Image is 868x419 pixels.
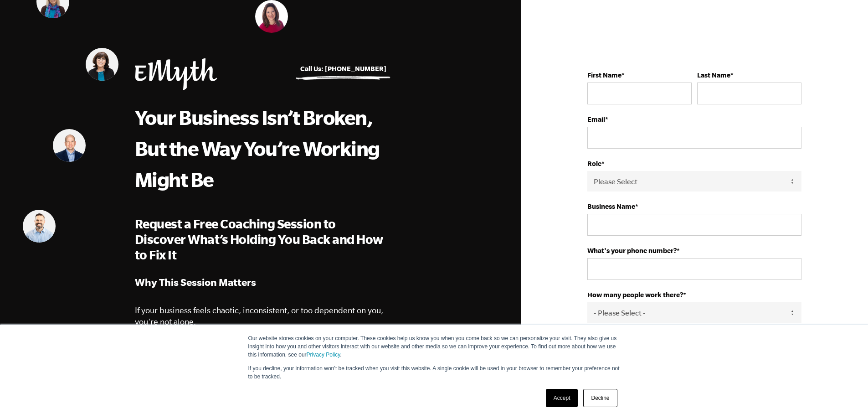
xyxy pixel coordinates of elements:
strong: What's your phone number? [587,247,677,254]
p: Our website stores cookies on your computer. These cookies help us know you when you come back so... [248,334,620,359]
img: EMyth [135,58,217,90]
p: If you decline, your information won’t be tracked when you visit this website. A single cookie wi... [248,364,620,381]
span: If your business feels chaotic, inconsistent, or too dependent on you, you're not alone. [135,305,383,326]
strong: Business Name [587,202,635,210]
span: Your Business Isn’t Broken, But the Way You’re Working Might Be [135,106,380,191]
strong: Why This Session Matters [135,276,256,288]
a: Call Us: [PHONE_NUMBER] [300,65,386,72]
strong: Email [587,115,605,123]
a: Accept [546,389,578,407]
strong: How many people work there? [587,291,683,299]
span: Request a Free Coaching Session to Discover What’s Holding You Back and How to Fix It [135,217,383,262]
strong: Role [587,160,601,167]
a: Privacy Policy [307,352,340,358]
img: Matt Pierce, EMyth Business Coach [23,210,56,243]
a: Decline [583,389,617,407]
img: Donna Uzelac, EMyth Business Coach [86,48,118,81]
img: Jonathan Slater, EMyth Business Coach [53,129,86,162]
strong: Last Name [697,71,730,79]
strong: First Name [587,71,621,79]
